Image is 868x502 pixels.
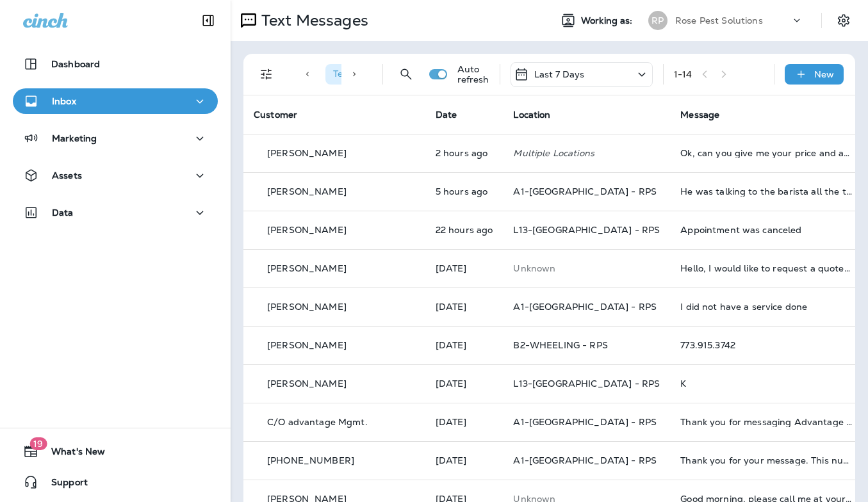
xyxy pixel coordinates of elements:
[513,224,660,236] span: L13-[GEOGRAPHIC_DATA] - RPS
[29,437,47,450] span: 19
[680,302,852,312] div: I did not have a service done
[325,64,456,85] div: Text Direction:Incoming
[393,61,419,87] button: Search Messages
[256,11,368,30] p: Text Messages
[13,125,218,151] button: Marketing
[680,455,852,466] div: Thank you for your message. This number does not accept incoming texts. For assistance, please co...
[814,69,834,79] p: New
[52,207,74,218] p: Data
[13,88,218,114] button: Inbox
[13,200,218,225] button: Data
[436,148,493,158] p: Sep 25, 2025 11:48 AM
[513,186,657,197] span: A1-[GEOGRAPHIC_DATA] - RPS
[267,225,347,235] p: [PERSON_NAME]
[534,69,585,79] p: Last 7 Days
[267,340,347,350] p: [PERSON_NAME]
[190,8,226,33] button: Collapse Sidebar
[680,417,852,427] div: Thank you for messaging Advantage Management. We are currently unavailable and will respond durin...
[254,61,279,87] button: Filters
[13,163,218,188] button: Assets
[38,477,88,492] span: Support
[267,263,347,273] p: [PERSON_NAME]
[680,148,852,158] div: Ok, can you give me your price and availability?
[267,148,347,158] p: [PERSON_NAME]
[680,340,852,350] div: 773.915.3742
[436,109,457,120] span: Date
[513,339,607,351] span: B2-WHEELING - RPS
[513,263,660,273] p: This customer does not have a last location and the phone number they messaged is not assigned to...
[436,302,493,312] p: Sep 24, 2025 08:28 AM
[52,133,97,143] p: Marketing
[680,109,719,120] span: Message
[680,378,852,389] div: K
[581,15,635,26] span: Working as:
[832,9,855,32] button: Settings
[51,59,100,69] p: Dashboard
[513,148,660,158] p: Multiple Locations
[436,417,493,427] p: Sep 22, 2025 07:04 AM
[436,263,493,273] p: Sep 24, 2025 09:33 AM
[267,378,347,389] p: [PERSON_NAME]
[267,186,347,197] p: [PERSON_NAME]
[436,225,493,235] p: Sep 24, 2025 03:21 PM
[457,64,489,85] p: Auto refresh
[674,69,692,79] div: 1 - 14
[267,302,347,312] p: [PERSON_NAME]
[13,439,218,464] button: 19What's New
[436,455,493,466] p: Sep 22, 2025 07:02 AM
[38,446,105,462] span: What's New
[52,96,76,106] p: Inbox
[436,378,493,389] p: Sep 23, 2025 11:31 AM
[13,51,218,77] button: Dashboard
[680,263,852,273] div: Hello, I would like to request a quote for termite and pest inspection. What is your availability...
[267,417,368,427] p: C/O advantage Mgmt.
[52,170,82,181] p: Assets
[267,455,354,466] p: [PHONE_NUMBER]
[513,301,657,312] span: A1-[GEOGRAPHIC_DATA] - RPS
[680,225,852,235] div: Appointment was canceled
[648,11,667,30] div: RP
[333,68,435,79] span: Text Direction : Incoming
[13,469,218,495] button: Support
[513,416,657,428] span: A1-[GEOGRAPHIC_DATA] - RPS
[513,109,550,120] span: Location
[254,109,297,120] span: Customer
[513,455,657,466] span: A1-[GEOGRAPHIC_DATA] - RPS
[436,186,493,197] p: Sep 25, 2025 09:06 AM
[513,378,660,389] span: L13-[GEOGRAPHIC_DATA] - RPS
[675,15,763,26] p: Rose Pest Solutions
[680,186,852,197] div: He was talking to the barista all the time he was here
[436,340,493,350] p: Sep 23, 2025 01:20 PM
